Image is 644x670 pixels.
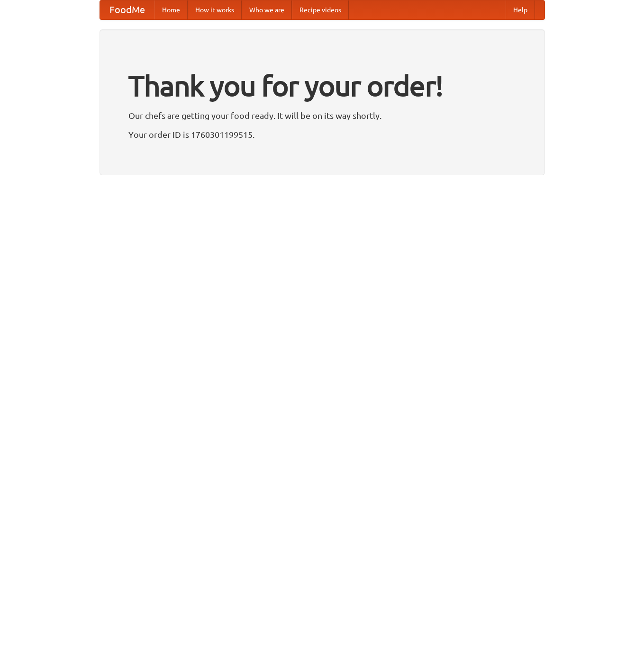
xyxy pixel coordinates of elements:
p: Our chefs are getting your food ready. It will be on its way shortly. [128,108,516,123]
a: Help [506,0,535,19]
a: FoodMe [100,0,154,19]
h1: Thank you for your order! [128,63,516,108]
p: Your order ID is 1760301199515. [128,127,516,142]
a: Home [154,0,188,19]
a: How it works [188,0,242,19]
a: Recipe videos [292,0,349,19]
a: Who we are [242,0,292,19]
